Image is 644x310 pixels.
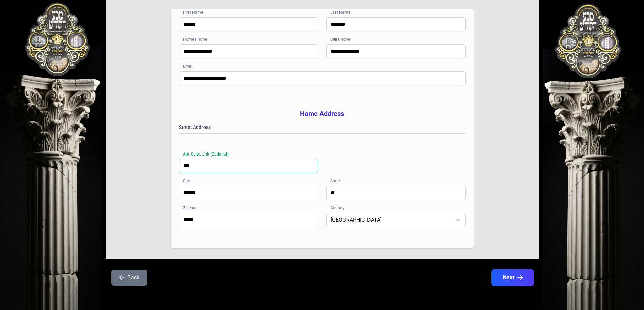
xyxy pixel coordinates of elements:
button: Next [491,269,534,286]
label: Street Address [179,124,466,131]
button: Back [111,270,147,286]
div: dropdown trigger [452,213,465,227]
h3: Home Address [179,109,466,118]
span: United States [327,213,452,227]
